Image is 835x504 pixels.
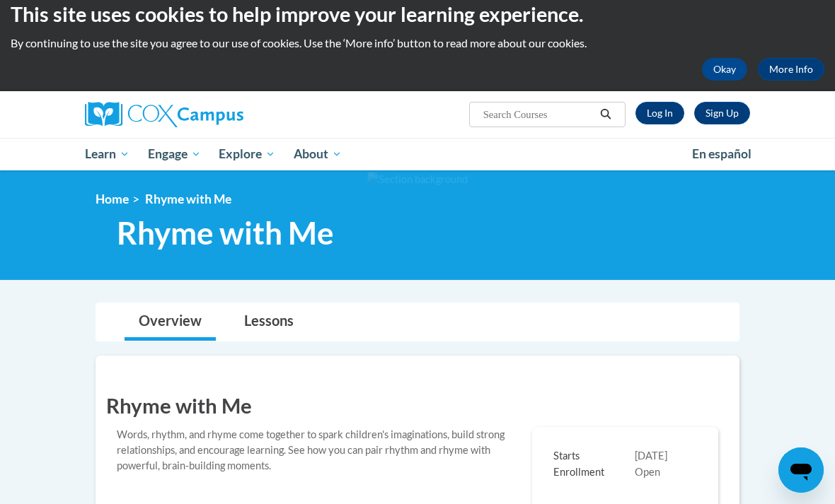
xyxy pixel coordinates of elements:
[85,102,292,127] a: Cox Campus
[758,58,824,81] a: More Info
[635,450,667,462] span: [DATE]
[209,138,284,170] a: Explore
[148,146,201,163] span: Engage
[125,303,216,341] a: Overview
[284,138,351,170] a: About
[694,102,750,124] a: Register
[553,465,635,481] span: Enrollment
[702,58,747,81] button: Okay
[219,146,275,163] span: Explore
[139,138,210,170] a: Engage
[230,303,308,341] a: Lessons
[683,139,761,169] a: En español
[367,172,468,187] img: Section background
[294,146,342,163] span: About
[482,106,595,123] input: Search Courses
[85,146,129,163] span: Learn
[145,192,231,206] span: Rhyme with Me
[778,447,824,493] iframe: Button to launch messaging window
[76,138,139,170] a: Learn
[11,35,824,51] p: By continuing to use the site you agree to our use of cookies. Use the ‘More info’ button to read...
[117,214,334,252] span: Rhyme with Me
[106,427,522,474] div: Words, rhythm, and rhyme come together to spark children's imaginations, build strong relationshi...
[74,138,761,170] div: Main menu
[595,106,616,123] button: Search
[635,102,684,124] a: Log In
[692,146,751,161] span: En español
[553,449,635,464] span: Starts
[96,192,129,206] a: Home
[85,102,243,127] img: Cox Campus
[635,466,660,478] span: Open
[106,391,729,420] h1: Rhyme with Me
